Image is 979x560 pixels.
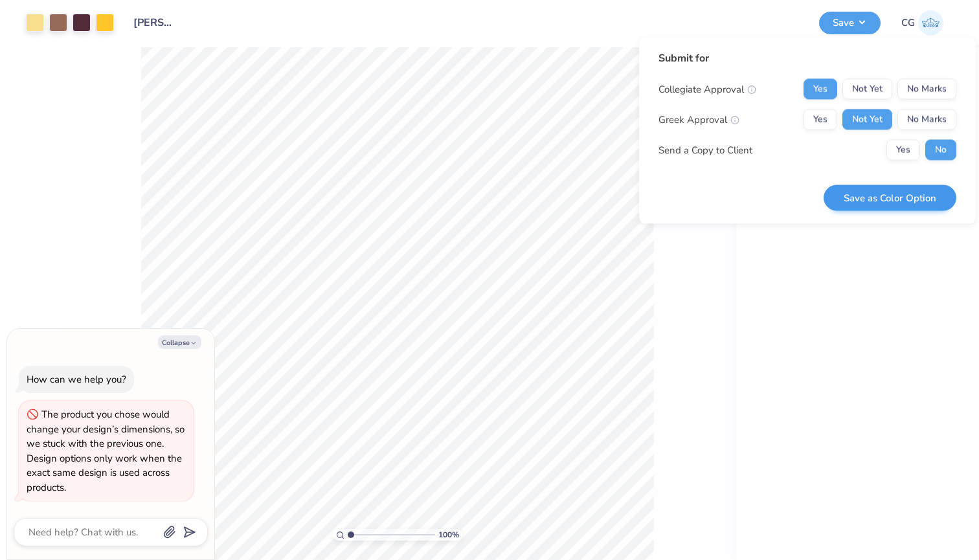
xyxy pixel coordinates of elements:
img: Carly Gitin [918,10,943,36]
button: No Marks [897,79,956,100]
button: No Marks [897,109,956,130]
span: 100 % [438,529,459,541]
button: Not Yet [842,109,892,130]
div: Greek Approval [658,112,739,127]
div: The product you chose would change your design’s dimensions, so we stuck with the previous one. D... [27,407,186,495]
span: CG [901,16,915,30]
a: CG [901,10,943,36]
div: How can we help you? [27,373,126,386]
input: Untitled Design [124,10,187,36]
div: Send a Copy to Client [658,142,752,157]
button: Yes [804,79,837,100]
button: Save as Color Option [824,185,956,211]
button: Yes [804,109,837,130]
button: Yes [886,140,920,161]
div: Submit for [658,50,956,66]
button: No [925,140,956,161]
div: Collegiate Approval [658,82,756,96]
button: Collapse [158,335,201,349]
button: Save [819,12,881,34]
button: Not Yet [842,79,892,100]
